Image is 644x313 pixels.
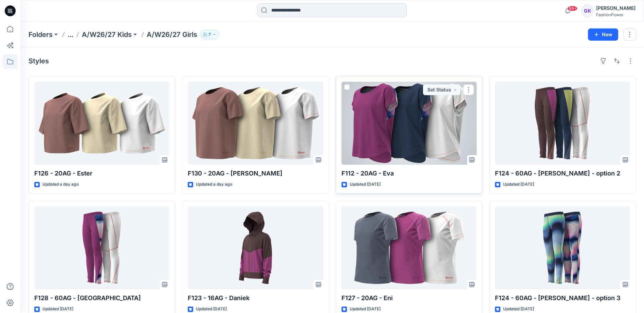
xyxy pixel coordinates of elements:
[188,82,323,165] a: F130 - 20AG - Elena
[581,5,593,17] div: GK
[196,306,227,313] p: Updated [DATE]
[82,30,132,39] a: A/W26/27 Kids
[503,306,534,313] p: Updated [DATE]
[42,306,73,313] p: Updated [DATE]
[208,31,211,38] p: 7
[34,293,169,303] p: F128 - 60AG - [GEOGRAPHIC_DATA]
[188,206,323,289] a: F123 - 16AG - Daniek
[34,82,169,165] a: F126 - 20AG - Ester
[350,306,381,313] p: Updated [DATE]
[495,169,630,178] p: F124 - 60AG - [PERSON_NAME] - option 2
[342,82,477,165] a: F112 - 20AG - Eva
[42,181,79,188] p: Updated a day ago
[29,30,53,39] a: Folders
[34,169,169,178] p: F126 - 20AG - Ester
[34,206,169,289] a: F128 - 60AG - Bristol
[350,181,381,188] p: Updated [DATE]
[196,181,232,188] p: Updated a day ago
[200,30,219,39] button: 7
[342,169,477,178] p: F112 - 20AG - Eva
[342,206,477,289] a: F127 - 20AG - Eni
[188,293,323,303] p: F123 - 16AG - Daniek
[342,293,477,303] p: F127 - 20AG - Eni
[188,169,323,178] p: F130 - 20AG - [PERSON_NAME]
[68,30,74,39] button: ...
[588,28,618,41] button: New
[596,12,636,17] div: FashionPower
[596,4,636,12] div: [PERSON_NAME]
[495,206,630,289] a: F124 - 60AG - Bonnie - option 3
[567,6,577,11] span: 99+
[495,82,630,165] a: F124 - 60AG - Bonnie - option 2
[147,30,197,39] p: A/W26/27 Girls
[29,57,49,65] h4: Styles
[495,293,630,303] p: F124 - 60AG - [PERSON_NAME] - option 3
[503,181,534,188] p: Updated [DATE]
